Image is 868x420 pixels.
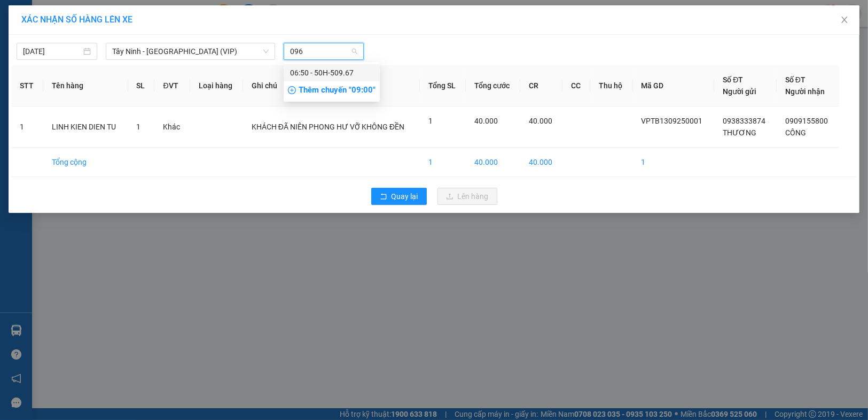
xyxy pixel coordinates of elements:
[723,117,765,125] span: 0938333874
[633,65,715,106] th: Mã GD
[43,65,128,106] th: Tên hàng
[112,43,269,59] span: Tây Ninh - Sài Gòn (VIP)
[154,65,190,106] th: ĐVT
[128,65,155,106] th: SL
[100,26,447,40] li: [STREET_ADDRESS][PERSON_NAME]. [GEOGRAPHIC_DATA], Tỉnh [GEOGRAPHIC_DATA]
[288,86,296,94] span: plus-circle
[21,14,132,25] span: XÁC NHẬN SỐ HÀNG LÊN XE
[11,106,43,148] td: 1
[420,65,466,106] th: Tổng SL
[392,190,418,202] span: Quay lại
[13,78,146,95] b: GỬI : PV Trảng Bàng
[723,87,756,96] span: Người gửi
[428,117,433,125] span: 1
[100,40,447,53] li: Hotline: 1900 8153
[290,67,373,79] div: 06:50 - 50H-509.67
[252,123,404,131] span: KHÁCH ĐÃ NIÊN PHONG HƯ VỠ KHÔNG ĐỀN
[23,45,81,57] input: 13/09/2025
[474,117,498,125] span: 40.000
[785,87,825,96] span: Người nhận
[840,16,849,24] span: close
[420,148,466,177] td: 1
[43,106,128,148] td: LINH KIEN DIEN TU
[642,117,703,125] span: VPTB1309250001
[529,117,552,125] span: 40.000
[785,117,828,125] span: 0909155800
[371,188,427,205] button: rollbackQuay lại
[520,148,562,177] td: 40.000
[190,65,243,106] th: Loại hàng
[437,188,497,205] button: uploadLên hàng
[723,75,743,84] span: Số ĐT
[520,65,562,106] th: CR
[633,148,715,177] td: 1
[284,81,380,100] div: Thêm chuyến " 09:00 "
[590,65,632,106] th: Thu hộ
[380,193,387,201] span: rollback
[137,123,141,131] span: 1
[13,13,67,67] img: logo.jpg
[723,128,756,137] span: THƯƠNG
[263,48,269,55] span: down
[785,128,806,137] span: CÔNG
[243,65,420,106] th: Ghi chú
[466,148,520,177] td: 40.000
[830,5,859,35] button: Close
[11,65,43,106] th: STT
[466,65,520,106] th: Tổng cước
[43,148,128,177] td: Tổng cộng
[562,65,590,106] th: CC
[154,106,190,148] td: Khác
[785,75,806,84] span: Số ĐT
